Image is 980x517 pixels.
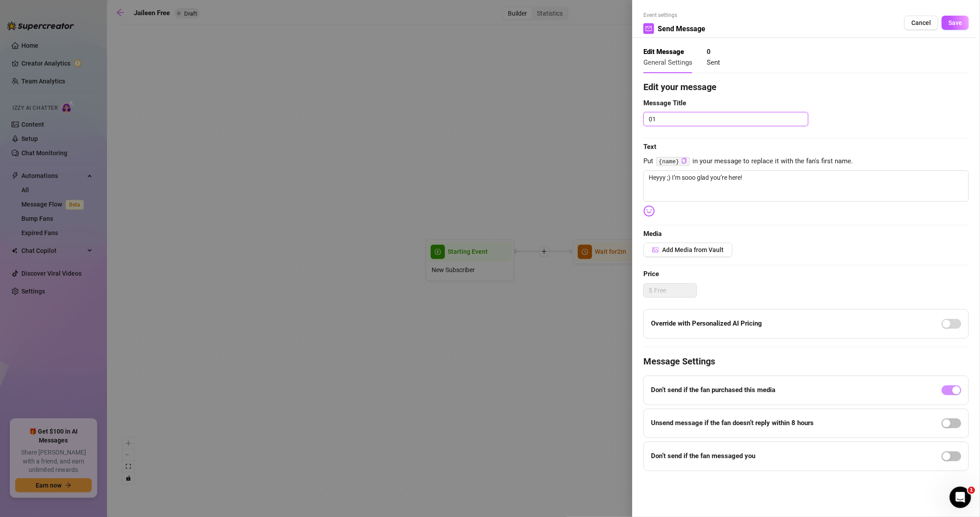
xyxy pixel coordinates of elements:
span: Send Message [658,23,705,34]
strong: Edit Message [643,48,684,56]
img: svg%3e [643,205,655,217]
code: {name} [656,157,690,166]
span: Sent [707,58,720,66]
strong: Edit your message [643,82,716,92]
button: Click to Copy [681,158,687,165]
span: Cancel [911,19,931,26]
strong: Override with Personalized AI Pricing [651,319,762,327]
button: Save [942,16,969,30]
span: General Settings [643,58,692,66]
textarea: Heyyy ;) I’m sooo glad you’re here! [643,170,969,202]
strong: Media [643,230,662,238]
span: copy [681,158,687,164]
strong: Price [643,270,659,278]
textarea: 01 [643,112,808,126]
button: Cancel [904,16,938,30]
strong: Unsend message if the fan doesn’t reply within 8 hours [651,419,814,427]
button: Add Media from Vault [643,243,733,257]
span: mail [646,25,652,32]
h4: Message Settings [643,355,969,368]
span: 1 [968,487,975,494]
span: Save [948,19,962,26]
span: picture [652,247,659,253]
strong: Message Title [643,99,686,107]
strong: 0 [707,48,711,56]
span: Event settings [643,11,705,20]
strong: Text [643,143,656,151]
iframe: Intercom live chat [950,487,971,508]
strong: Don’t send if the fan messaged you [651,452,755,460]
span: Add Media from Vault [662,246,724,253]
span: Put in your message to replace it with the fan's first name. [643,156,969,167]
input: Free [654,284,696,297]
strong: Don’t send if the fan purchased this media [651,386,775,394]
